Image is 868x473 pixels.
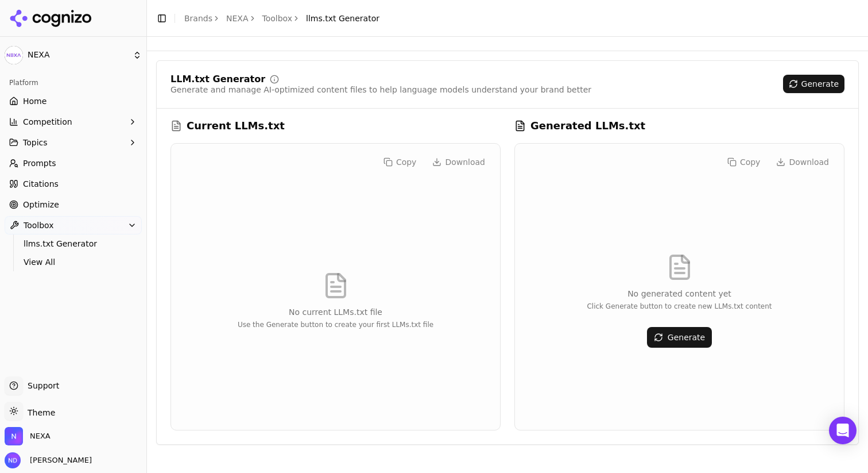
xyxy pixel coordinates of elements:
a: Home [5,92,142,110]
a: Toolbox [262,13,293,24]
button: Generate [647,327,712,348]
img: Nikhil Das [5,452,21,468]
img: NEXA [5,427,23,445]
span: View All [24,256,123,268]
span: Home [23,95,46,107]
span: NEXA [30,431,51,441]
button: Open user button [5,452,92,468]
span: Topics [23,137,48,148]
h3: Generated LLMs.txt [530,118,645,134]
p: Use the Generate button to create your first LLMs.txt file [238,320,433,329]
button: Open organization switcher [5,427,51,445]
button: Generate [783,75,844,93]
p: No generated content yet [587,288,772,299]
a: Citations [5,175,142,193]
button: Toolbox [5,216,142,234]
a: NEXA [226,13,249,24]
a: Optimize [5,195,142,214]
span: Optimize [23,199,59,210]
div: Platform [5,74,142,92]
span: llms.txt Generator [306,13,379,24]
p: No current LLMs.txt file [238,306,433,318]
a: llms.txt Generator [19,236,128,252]
img: NEXA [5,46,23,64]
button: Topics [5,133,142,152]
nav: breadcrumb [184,13,379,24]
div: Generate and manage AI-optimized content files to help language models understand your brand better [170,84,591,95]
div: Open Intercom Messenger [829,417,857,444]
span: [PERSON_NAME] [25,455,92,466]
button: Competition [5,113,142,131]
span: Prompts [23,157,56,169]
a: View All [19,254,128,270]
span: NEXA [28,50,128,60]
span: Support [23,380,59,391]
a: Brands [184,14,212,23]
a: Prompts [5,154,142,172]
div: LLM.txt Generator [170,75,265,84]
span: llms.txt Generator [24,238,123,249]
span: Competition [23,116,72,128]
h3: Current LLMs.txt [187,118,285,134]
span: Toolbox [24,220,54,231]
span: Citations [23,178,59,190]
p: Click Generate button to create new LLMs.txt content [587,302,772,311]
span: Theme [23,408,55,417]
